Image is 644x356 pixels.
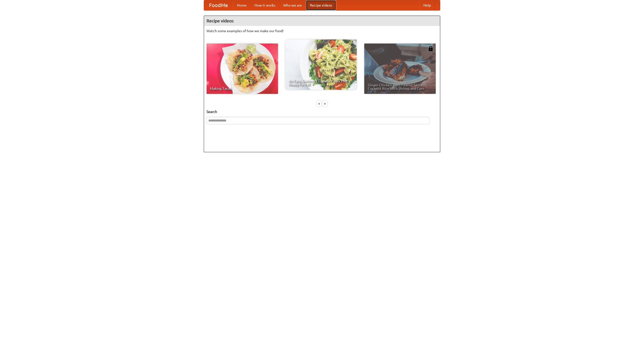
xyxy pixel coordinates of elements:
span: An Easy, Summery Tomato Pasta That's Ready for Fall [289,79,353,86]
h5: Search [207,109,437,114]
h4: Recipe videos [204,16,440,26]
a: How it works [251,0,279,10]
p: Watch some examples of how we make our food! [207,28,437,33]
a: Who we are [279,0,306,10]
div: « [317,100,321,107]
img: 483408.png [428,46,433,51]
a: An Easy, Summery Tomato Pasta That's Ready for Fall [285,39,357,90]
span: Making Tacos [210,87,274,90]
a: Home [233,0,251,10]
a: FoodMe [204,0,233,10]
a: Help [419,0,435,10]
a: Recipe videos [306,0,336,10]
a: Making Tacos [207,44,278,94]
div: » [323,100,327,107]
